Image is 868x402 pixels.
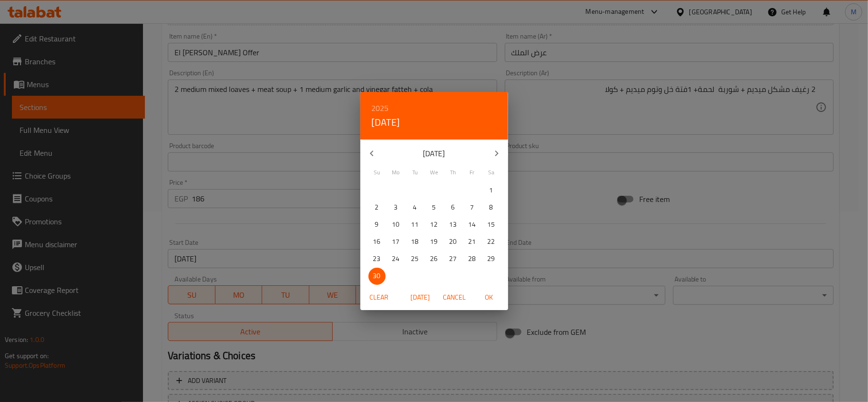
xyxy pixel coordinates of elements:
[445,216,462,233] button: 13
[432,201,436,213] p: 5
[426,233,443,251] button: 19
[469,253,476,265] p: 28
[407,233,424,251] button: 18
[426,216,443,233] button: 12
[488,253,495,265] p: 29
[483,168,500,177] span: Sa
[411,219,419,231] p: 11
[478,291,500,303] span: OK
[411,236,419,248] p: 18
[388,233,405,251] button: 17
[488,236,495,248] p: 22
[372,115,400,130] button: [DATE]
[464,233,481,251] button: 21
[368,168,386,177] span: Su
[464,168,481,177] span: Fr
[407,251,424,268] button: 25
[488,219,495,231] p: 15
[411,253,419,265] p: 25
[449,253,457,265] p: 27
[368,291,391,303] span: Clear
[445,251,462,268] button: 27
[426,251,443,268] button: 26
[372,101,389,115] button: 2025
[383,148,485,159] p: [DATE]
[392,219,400,231] p: 10
[407,216,424,233] button: 11
[392,253,400,265] p: 24
[413,201,417,213] p: 4
[469,236,476,248] p: 21
[483,233,500,251] button: 22
[483,182,500,199] button: 1
[464,199,481,216] button: 7
[469,219,476,231] p: 14
[426,199,443,216] button: 5
[430,253,438,265] p: 26
[405,289,436,306] button: [DATE]
[407,168,424,177] span: Tu
[443,291,466,303] span: Cancel
[464,216,481,233] button: 14
[490,201,493,213] p: 8
[445,233,462,251] button: 20
[392,236,400,248] p: 17
[483,251,500,268] button: 29
[407,199,424,216] button: 4
[464,251,481,268] button: 28
[375,219,379,231] p: 9
[368,233,386,251] button: 16
[483,199,500,216] button: 8
[430,219,438,231] p: 12
[388,216,405,233] button: 10
[394,201,398,213] p: 3
[439,289,470,306] button: Cancel
[470,201,474,213] p: 7
[373,270,381,282] p: 30
[483,216,500,233] button: 15
[445,199,462,216] button: 6
[388,251,405,268] button: 24
[449,219,457,231] p: 13
[368,251,386,268] button: 23
[445,168,462,177] span: Th
[490,184,493,196] p: 1
[451,201,455,213] p: 6
[375,201,379,213] p: 2
[388,199,405,216] button: 3
[373,236,381,248] p: 16
[368,199,386,216] button: 2
[430,236,438,248] p: 19
[368,268,386,285] button: 30
[373,253,381,265] p: 23
[426,168,443,177] span: We
[449,236,457,248] p: 20
[364,289,395,306] button: Clear
[388,168,405,177] span: Mo
[368,216,386,233] button: 9
[474,289,504,306] button: OK
[409,291,432,303] span: [DATE]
